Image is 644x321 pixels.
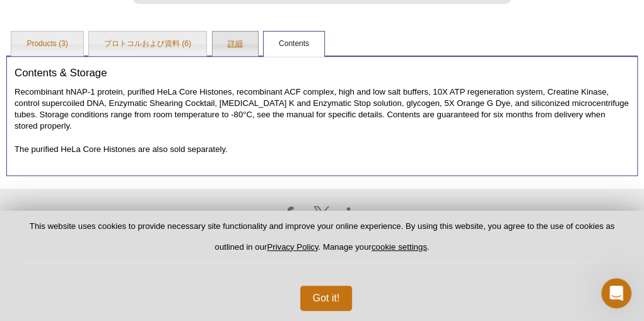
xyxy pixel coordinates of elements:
h3: Contents & Storage [15,67,629,79]
a: Products (3) [11,32,83,57]
a: 詳細 [213,32,258,57]
iframe: Intercom live chat [601,278,631,308]
p: The purified HeLa Core Histones are also sold separately. [15,144,629,155]
button: cookie settings [372,242,427,252]
button: Got it! [300,286,353,311]
a: Contents [264,32,324,57]
p: This website uses cookies to provide necessary site functionality and improve your online experie... [20,221,624,263]
p: Recombinant hNAP-1 protein, purified HeLa Core Histones, recombinant ACF complex, high and low sa... [15,86,629,132]
a: Privacy Policy [267,242,318,252]
a: プロトコルおよび資料 (6) [89,32,206,57]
